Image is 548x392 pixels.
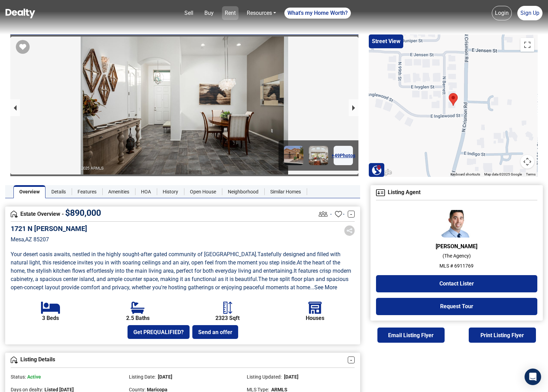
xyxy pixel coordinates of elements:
[10,99,20,116] button: previous slide / item
[520,155,534,169] button: Map camera controls
[72,185,102,198] a: Features
[126,315,150,321] b: 2.5 Baths
[11,224,87,233] h5: 1721 N [PERSON_NAME]
[45,185,72,198] a: Details
[42,315,59,321] b: 3 Beds
[157,185,184,198] a: History
[376,275,537,292] button: Contact Lister
[202,6,216,20] a: Buy
[441,210,472,238] img: Agent
[306,315,324,321] b: Houses
[215,315,240,321] b: 2323 Sqft
[244,6,279,20] a: Resources
[469,328,536,343] button: Print Listing Flyer
[484,172,522,176] span: Map data ©2025 Google
[309,146,328,165] img: Image
[11,356,18,363] img: Overview
[135,185,157,198] a: HOA
[376,189,385,196] img: Agent
[11,356,348,363] h4: Listing Details
[11,259,342,274] span: At the heart of the home, the stylish kitchen flows effortlessly into the main living area, perfe...
[348,356,355,363] a: -
[13,185,45,198] a: Overview
[3,371,24,392] iframe: BigID CMP Widget
[369,34,403,48] button: Street View
[157,374,172,380] span: [DATE]
[310,284,337,291] a: ...See More
[334,146,353,165] a: +49Photos
[6,9,35,18] img: Dealty - Buy, Sell & Rent Homes
[525,369,541,385] div: Open Intercom Messenger
[450,172,480,177] button: Keyboard shortcuts
[184,185,222,198] a: Open House
[222,185,264,198] a: Neighborhood
[65,208,101,218] span: $ 890,000
[11,276,350,291] span: The true split floor plan and spacious open-concept layout provide comfort and privacy, whether y...
[330,210,332,218] span: -
[11,251,257,258] span: Your desert oasis awaits, nestled in the highly sought-after gated community of [GEOGRAPHIC_DATA] .
[11,268,353,282] span: It features crisp modern cabinetry, a spacious center island, and ample counter space, making it ...
[376,298,537,315] button: Request Tour
[376,252,537,260] p: ( The Agency )
[349,99,358,116] button: next slide / item
[284,146,303,165] img: Image
[492,6,512,20] a: Login
[11,251,342,266] span: Tastefully designed and filled with natural light, this residence invites you in with soaring cei...
[317,208,329,220] img: Listing View
[372,165,382,175] img: Search Homes at Dealty
[222,6,239,20] a: Rent
[283,374,298,380] span: [DATE]
[11,235,87,244] p: Mesa , AZ 85207
[520,38,534,52] button: Toggle fullscreen view
[526,172,536,176] a: Terms (opens in new tab)
[348,211,355,218] a: -
[376,189,537,196] h4: Listing Agent
[182,6,196,20] a: Sell
[284,8,351,19] a: What's my Home Worth?
[11,211,18,218] img: Overview
[102,185,135,198] a: Amenities
[343,210,344,218] span: -
[376,243,537,250] h6: [PERSON_NAME]
[335,211,342,218] img: Favourites
[27,374,41,380] span: Active
[129,374,155,380] span: Listing Date:
[128,325,190,339] button: Get PREQUALIFIED?
[264,185,307,198] a: Similar Homes
[247,374,282,380] span: Listing Updated:
[517,6,542,20] a: Sign Up
[376,262,537,270] p: MLS # 6911769
[11,210,317,218] h4: Estate Overview -
[192,325,238,339] button: Send an offer
[377,328,445,343] button: Email Listing Flyer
